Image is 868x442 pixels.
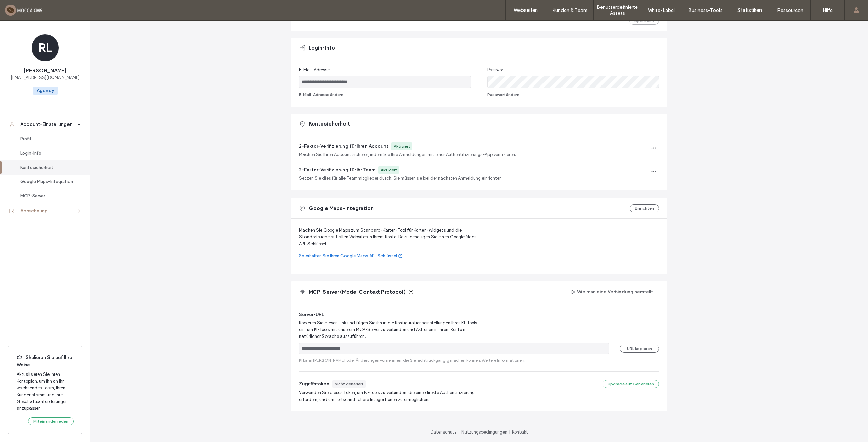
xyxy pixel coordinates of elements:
span: Machen Sie Ihren Account sicherer, indem Sie Ihre Anmeldungen mit einer Authentifizierungs-App ve... [299,151,516,158]
label: Benutzerdefinierte Assets [594,4,641,16]
label: Ressourcen [777,7,803,13]
a: Weitere Informationen. [482,357,525,363]
span: Hilfe [15,5,30,11]
span: Machen Sie Google Maps zum Standard-Karten-Tool für Karten-Widgets und die Standortsuche auf alle... [299,227,479,247]
label: Webseiten [514,7,538,13]
div: Aktiviert [394,143,410,149]
div: Account-Einstellungen [20,121,76,128]
div: Profil [20,136,76,142]
button: Miteinander reden [28,417,74,425]
div: Nicht generiert [335,381,363,387]
label: Kunden & Team [552,7,587,13]
span: MCP-Server (Model Context Protocol) [309,288,406,296]
span: Google Maps-Integration [309,205,374,212]
span: Passwort [487,66,505,73]
span: Aktualisieren Sie Ihren Kontoplan, um ihn an Ihr wachsendes Team, Ihren Kundenstamm und Ihre Gesc... [17,371,74,412]
div: Kontosicherheit [20,164,76,171]
span: [PERSON_NAME] [24,67,66,74]
button: Einrichten [630,204,659,212]
button: Wie man eine Verbindung herstellt [565,287,659,297]
span: | [509,429,510,435]
a: So erhalten Sie Ihren Google Maps API-Schlüssel [299,253,479,260]
span: 2-Faktor-Verifizierung für Ihr Team [299,167,375,173]
a: Kontakt [512,429,528,435]
label: White-Label [648,7,675,13]
div: MCP-Server [20,193,76,199]
label: Business-Tools [688,7,723,13]
span: Login-Info [309,44,335,52]
span: KI kann [PERSON_NAME] oder Änderungen vornehmen, die Sie nicht rückgängig machen können. [299,357,659,363]
span: Kopieren Sie diesen Link und fügen Sie ihn in die Konfigurationseinstellungen Ihres KI-Tools ein,... [299,320,478,340]
div: Aktiviert [381,167,397,173]
span: Server-URL [299,311,324,318]
a: Nutzungsbedingungen [461,429,507,435]
span: 2-Faktor-Verifizierung für Ihren Account [299,143,388,149]
a: Datenschutz [431,429,457,435]
span: Verwenden Sie dieses Token, um KI-Tools zu verbinden, die eine direkte Authentifizierung erforder... [299,389,478,403]
div: RL [32,34,59,61]
label: Hilfe [823,7,833,13]
div: Abrechnung [20,208,76,214]
span: Setzen Sie dies für alle Teammitglieder durch. Sie müssen sie bei der nächsten Anmeldung einrichten. [299,175,503,182]
span: E-Mail-Adresse [299,66,330,73]
input: E-Mail-Adresse [299,76,471,88]
span: Agency [33,87,58,95]
button: URL kopieren [620,345,659,353]
span: Zugriffstoken [299,381,329,387]
div: Login-Info [20,150,76,157]
span: Kontosicherheit [309,120,350,128]
div: Google Maps-Integration [20,178,76,185]
input: Passwort [487,76,659,88]
span: | [458,429,460,435]
span: Skalieren Sie auf Ihre Weise [17,354,74,368]
button: E-Mail-Adresse ändern [299,91,343,99]
label: Statistiken [737,7,762,13]
button: Passwort ändern [487,91,519,99]
span: [EMAIL_ADDRESS][DOMAIN_NAME] [11,74,80,81]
